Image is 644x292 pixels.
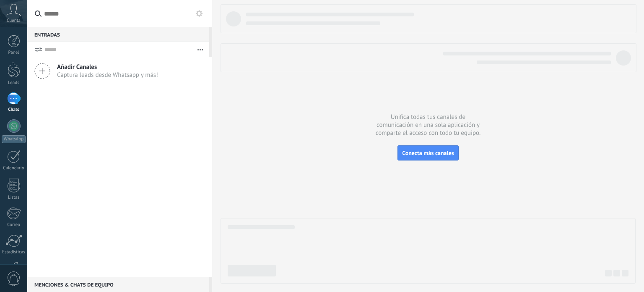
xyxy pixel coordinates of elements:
div: Calendario [2,166,26,171]
span: Añadir Canales [57,63,158,71]
span: Conecta más canales [402,149,454,157]
span: Captura leads desde Whatsapp y más! [57,71,158,79]
div: Entradas [27,27,209,42]
div: Leads [2,80,26,86]
span: Cuenta [7,18,21,24]
button: Conecta más canales [397,145,458,160]
div: WhatsApp [2,135,26,143]
div: Menciones & Chats de equipo [27,277,209,292]
div: Correo [2,222,26,228]
div: Chats [2,107,26,113]
div: Listas [2,195,26,200]
div: Estadísticas [2,250,26,255]
div: Panel [2,50,26,55]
